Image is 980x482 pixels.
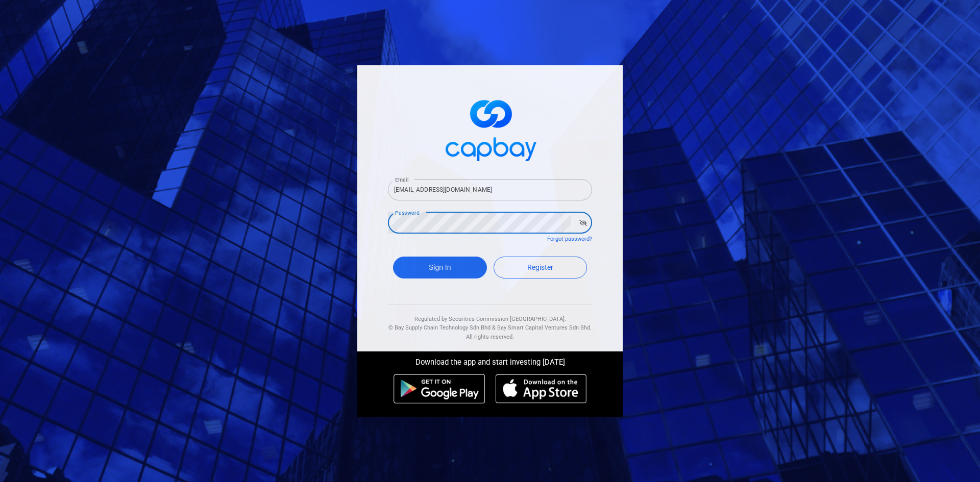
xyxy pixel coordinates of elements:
[527,263,553,271] span: Register
[388,324,491,331] span: © Bay Supply Chain Technology Sdn Bhd
[395,209,420,217] label: Password
[496,374,586,403] img: ios
[439,91,541,167] img: logo
[394,374,485,403] img: android
[494,257,587,278] a: Register
[547,236,592,242] a: Forgot password?
[350,351,630,369] div: Download the app and start investing [DATE]
[497,324,592,331] span: Bay Smart Capital Ventures Sdn Bhd.
[388,305,592,342] div: Regulated by Securities Commission [GEOGRAPHIC_DATA]. & All rights reserved.
[395,176,408,184] label: Email
[393,257,487,278] button: Sign In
